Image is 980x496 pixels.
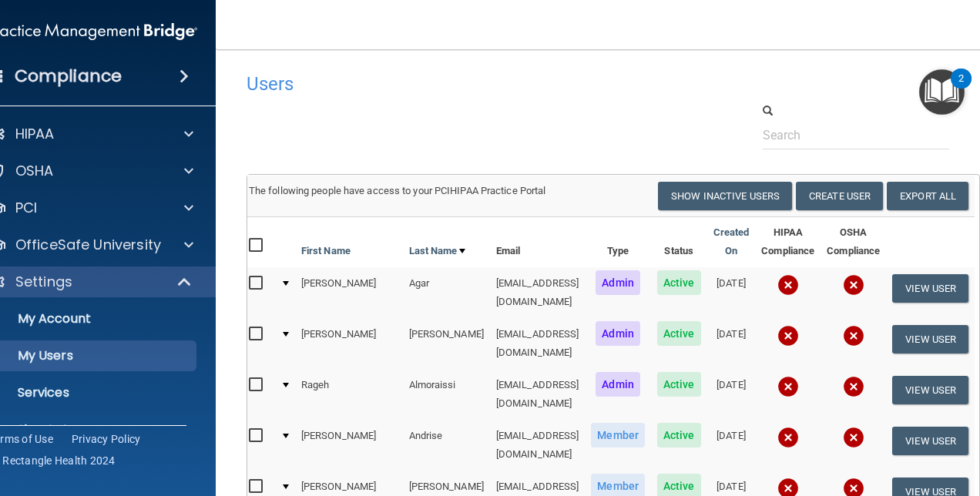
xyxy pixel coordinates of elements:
span: The following people have access to your PCIHIPAA Practice Portal [249,185,546,196]
td: [EMAIL_ADDRESS][DOMAIN_NAME] [490,369,586,420]
td: Agar [403,267,490,318]
button: View User [892,274,968,303]
button: Create User [796,182,883,210]
img: cross.ca9f0e7f.svg [777,325,799,347]
th: HIPAA Compliance [755,217,821,267]
td: Andrise [403,420,490,471]
span: Active [657,372,701,397]
p: PCI [15,199,37,217]
span: Admin [596,321,640,346]
h4: Users [247,74,665,94]
span: Active [657,270,701,295]
td: [PERSON_NAME] [295,318,403,369]
th: OSHA Compliance [821,217,886,267]
td: [PERSON_NAME] [295,420,403,471]
a: Privacy Policy [72,431,141,447]
a: Created On [713,223,750,260]
div: 2 [958,79,964,99]
td: [DATE] [707,267,756,318]
h4: Compliance [15,65,122,87]
a: First Name [301,242,351,260]
td: Almoraissi [403,369,490,420]
th: Type [585,217,651,267]
img: cross.ca9f0e7f.svg [777,427,799,448]
p: Settings [15,273,72,291]
td: [DATE] [707,318,756,369]
span: Admin [596,372,640,397]
img: cross.ca9f0e7f.svg [843,427,864,448]
td: [EMAIL_ADDRESS][DOMAIN_NAME] [490,420,586,471]
th: Status [651,217,707,267]
img: cross.ca9f0e7f.svg [777,274,799,296]
img: cross.ca9f0e7f.svg [843,376,864,397]
td: [PERSON_NAME] [295,267,403,318]
td: [DATE] [707,420,756,471]
span: Active [657,321,701,346]
img: cross.ca9f0e7f.svg [843,274,864,296]
img: cross.ca9f0e7f.svg [777,376,799,397]
a: Last Name [409,242,466,260]
th: Email [490,217,586,267]
td: [EMAIL_ADDRESS][DOMAIN_NAME] [490,267,586,318]
td: [EMAIL_ADDRESS][DOMAIN_NAME] [490,318,586,369]
span: Active [657,423,701,447]
button: View User [892,376,968,404]
td: Rageh [295,369,403,420]
button: Open Resource Center, 2 new notifications [919,69,965,115]
button: Show Inactive Users [658,182,792,210]
a: Export All [887,182,968,210]
button: View User [892,325,968,354]
span: Member [591,423,645,447]
p: OSHA [15,162,54,180]
span: Admin [596,270,640,295]
td: [DATE] [707,369,756,420]
td: [PERSON_NAME] [403,318,490,369]
img: cross.ca9f0e7f.svg [843,325,864,347]
input: Search [763,121,950,149]
button: View User [892,427,968,455]
p: HIPAA [15,125,55,143]
p: OfficeSafe University [15,236,161,254]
